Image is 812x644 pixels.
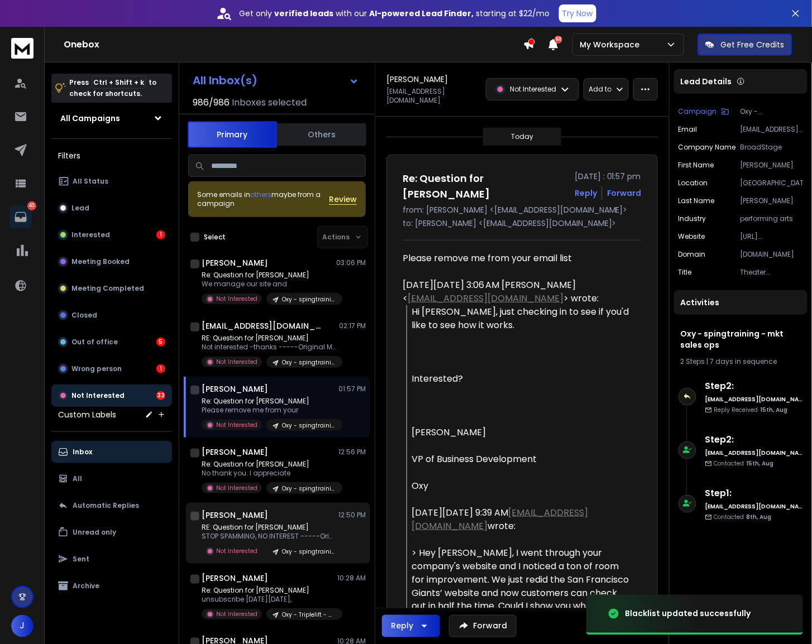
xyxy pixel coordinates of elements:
[714,406,788,414] p: Reply Received
[741,214,803,223] p: performing arts
[741,196,803,205] p: [PERSON_NAME]
[282,358,336,367] p: Oxy - spingtraining - mkt sales ops
[698,33,792,56] button: Get Free Credits
[27,201,36,210] p: 40
[575,171,642,182] p: [DATE] : 01:57 pm
[156,338,165,347] div: 5
[51,521,172,544] button: Unread only
[51,331,172,353] button: Out of office5
[202,523,336,532] p: RE: Question for [PERSON_NAME]
[73,528,116,537] p: Unread only
[51,468,172,490] button: All
[705,502,803,511] h6: [EMAIL_ADDRESS][DOMAIN_NAME]
[403,278,633,305] div: [DATE][DATE] 3:06 AM [PERSON_NAME] < > wrote:
[741,232,803,241] p: [URL][DOMAIN_NAME]
[382,615,440,637] button: Reply
[339,321,366,330] p: 02:17 PM
[589,85,612,94] p: Add to
[71,311,97,320] p: Closed
[679,143,736,152] p: Company Name
[71,391,125,400] p: Not Interested
[337,574,366,583] p: 10:28 AM
[216,547,257,555] p: Not Interested
[202,469,336,478] p: No thank you. I appreciate
[681,328,801,350] h1: Oxy - spingtraining - mkt sales ops
[403,171,568,202] h1: Re: Question for [PERSON_NAME]
[184,69,368,92] button: All Inbox(s)
[202,595,336,604] p: unsubscribe [DATE][DATE],
[679,232,705,241] p: website
[329,194,357,205] button: Review
[705,379,803,393] h6: Step 2 :
[202,532,336,541] p: STOP SPAMMING, NO INTEREST -----Original
[202,406,336,415] p: Please remove me from your
[761,406,788,414] span: 15th, Aug
[741,125,803,134] p: [EMAIL_ADDRESS][DOMAIN_NAME]
[679,250,706,259] p: domain
[51,358,172,380] button: Wrong person1
[240,8,550,19] p: Get only with our starting at $22/mo
[580,39,644,50] p: My Workspace
[11,615,34,637] button: J
[386,87,479,105] p: [EMAIL_ADDRESS][DOMAIN_NAME]
[679,214,706,223] p: industry
[51,277,172,300] button: Meeting Completed
[51,441,172,463] button: Inbox
[679,107,717,116] p: Campaign
[73,448,92,456] p: Inbox
[562,8,593,19] p: Try Now
[202,343,336,352] p: Not interested -thanks -----Original Message-----
[202,383,268,395] h1: [PERSON_NAME]
[338,385,366,393] p: 01:57 PM
[216,421,257,429] p: Not Interested
[73,581,99,590] p: Archive
[741,268,803,277] p: Theater Operations Manager
[71,204,89,213] p: Lead
[741,161,803,170] p: [PERSON_NAME]
[714,459,774,468] p: Contacted
[202,271,336,280] p: Re: Question for [PERSON_NAME]
[216,358,257,366] p: Not Interested
[250,190,271,199] span: others
[408,292,563,305] a: [EMAIL_ADDRESS][DOMAIN_NAME]
[681,357,705,366] span: 2 Steps
[705,487,803,500] h6: Step 1 :
[282,484,336,493] p: Oxy - spingtraining - mkt sales ops
[193,75,257,86] h1: All Inbox(s)
[51,107,172,129] button: All Campaigns
[51,251,172,273] button: Meeting Booked
[679,196,715,205] p: Last Name
[51,575,172,597] button: Archive
[232,96,307,109] h3: Inboxes selected
[73,177,108,186] p: All Status
[202,573,268,584] h1: [PERSON_NAME]
[51,197,172,219] button: Lead
[679,161,714,170] p: First Name
[607,188,642,199] div: Forward
[741,107,803,116] p: Oxy - spingtraining - mkt sales ops
[71,338,118,347] p: Out of office
[277,122,366,147] button: Others
[412,506,589,532] a: [EMAIL_ADDRESS][DOMAIN_NAME]
[193,96,230,109] span: 986 / 986
[216,295,257,303] p: Not Interested
[679,125,698,134] p: Email
[202,446,268,458] h1: [PERSON_NAME]
[71,284,144,293] p: Meeting Completed
[202,280,336,289] p: We manage our site and
[71,364,122,373] p: Wrong person
[386,74,448,85] h1: [PERSON_NAME]
[92,76,146,89] span: Ctrl + Shift + k
[370,8,474,19] strong: AI-powered Lead Finder,
[575,188,597,199] button: Reply
[282,421,336,430] p: Oxy - spingtraining - mkt sales ops
[202,460,336,469] p: Re: Question for [PERSON_NAME]
[51,148,172,164] h3: Filters
[741,250,803,259] p: [DOMAIN_NAME]
[559,4,596,22] button: Try Now
[202,334,336,343] p: RE: Question for [PERSON_NAME]
[403,204,642,215] p: from: [PERSON_NAME] <[EMAIL_ADDRESS][DOMAIN_NAME]>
